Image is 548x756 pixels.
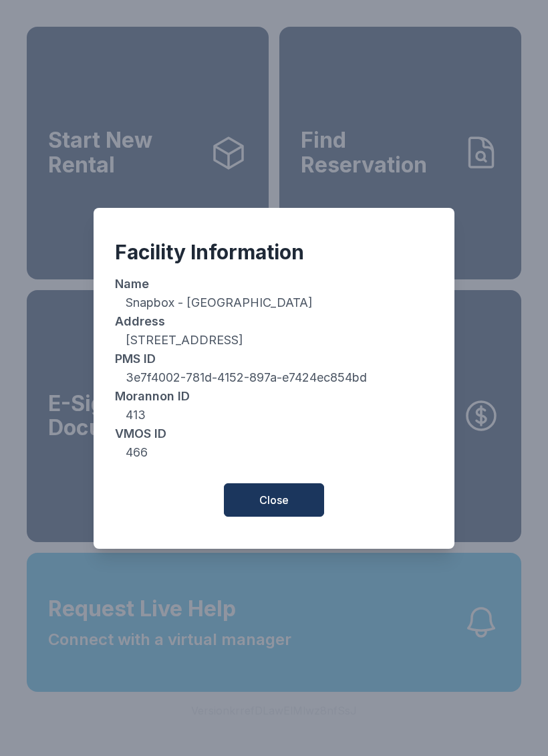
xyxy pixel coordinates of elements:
[115,443,433,462] dd: 466
[115,350,433,368] dt: PMS ID
[115,368,433,387] dd: 3e7f4002-781d-4152-897a-e7424ec854bd
[115,387,433,406] dt: Morannon ID
[115,424,433,443] dt: VMOS ID
[115,406,433,424] dd: 413
[115,240,433,264] div: Facility Information
[115,275,433,293] dt: Name
[115,293,433,312] dd: Snapbox - [GEOGRAPHIC_DATA]
[115,331,433,350] dd: [STREET_ADDRESS]
[115,312,433,331] dt: Address
[259,492,289,508] span: Close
